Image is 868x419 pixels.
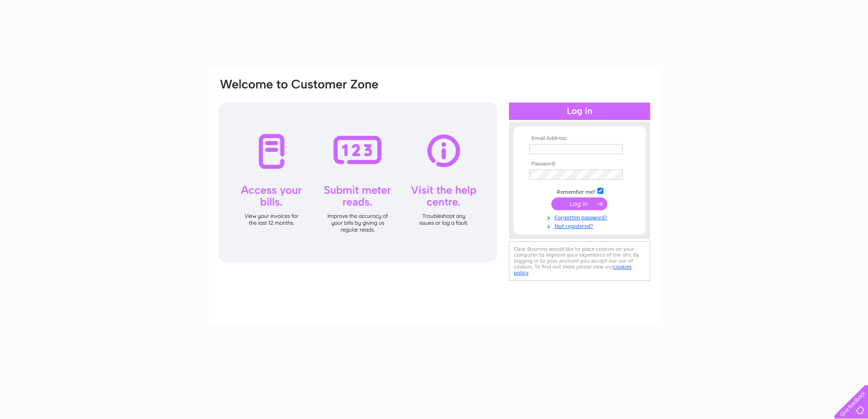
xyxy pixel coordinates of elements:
[509,241,650,281] div: Clear Business would like to place cookies on your computer to improve your experience of the sit...
[527,161,632,167] th: Password:
[527,135,632,142] th: Email Address:
[529,212,632,221] a: Forgotten password?
[527,186,632,196] td: Remember me?
[514,264,632,276] a: cookies policy
[529,221,632,230] a: Not registered?
[551,197,607,210] input: Submit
